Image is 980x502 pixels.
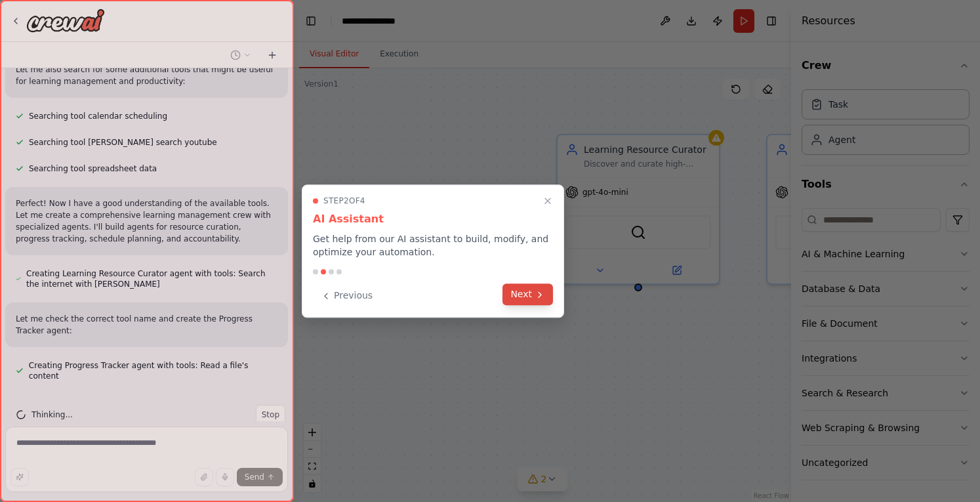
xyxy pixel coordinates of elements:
[313,285,380,306] button: Previous
[540,193,556,209] button: Close walkthrough
[302,12,320,30] button: Hide left sidebar
[313,232,553,259] p: Get help from our AI assistant to build, modify, and optimize your automation.
[502,283,553,305] button: Next
[323,196,365,206] span: Step 2 of 4
[313,211,553,227] h3: AI Assistant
